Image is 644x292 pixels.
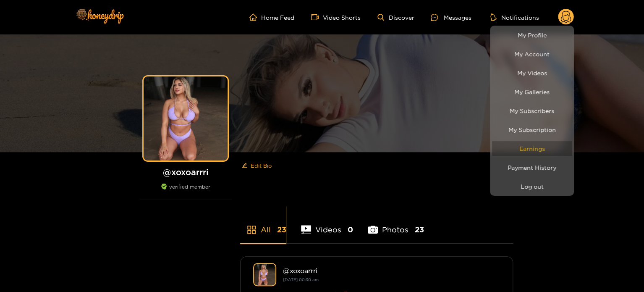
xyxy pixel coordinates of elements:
[492,103,572,118] a: My Subscribers
[492,160,572,175] a: Payment History
[492,66,572,80] a: My Videos
[492,179,572,194] button: Log out
[492,47,572,61] a: My Account
[492,122,572,137] a: My Subscription
[492,84,572,99] a: My Galleries
[492,141,572,156] a: Earnings
[492,28,572,42] a: My Profile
